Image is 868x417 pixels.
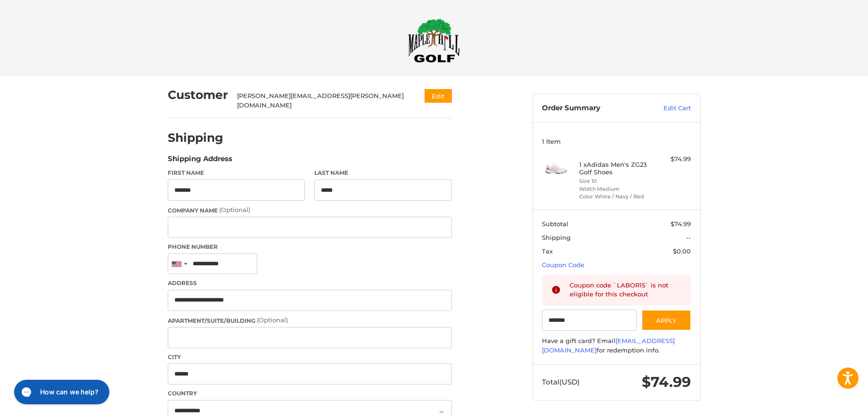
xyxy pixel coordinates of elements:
[314,169,452,177] label: Last Name
[257,316,288,324] small: (Optional)
[570,281,682,299] div: Coupon code `LABOR15` is not eligible for this checkout
[542,310,637,331] input: Gift Certificate or Coupon Code
[408,18,460,63] img: Maple Hill Golf
[168,205,452,215] label: Company Name
[643,104,691,113] a: Edit Cart
[237,91,406,110] div: [PERSON_NAME][EMAIL_ADDRESS][PERSON_NAME][DOMAIN_NAME]
[654,155,691,164] div: $74.99
[168,243,452,251] label: Phone Number
[579,185,651,193] li: Width Medium
[168,88,228,102] h2: Customer
[542,220,568,228] span: Subtotal
[168,169,305,177] label: First Name
[168,316,452,325] label: Apartment/Suite/Building
[579,193,651,201] li: Color White / Navy / Red
[542,261,584,269] a: Coupon Code
[542,377,580,386] span: Total (USD)
[673,247,691,255] span: $0.00
[9,376,112,408] iframe: Gorgias live chat messenger
[641,310,691,331] button: Apply
[542,336,691,355] div: Have a gift card? Email for redemption info.
[542,247,553,255] span: Tax
[425,89,452,103] button: Edit
[579,161,651,176] h4: 1 x Adidas Men's ZG23 Golf Shoes
[542,104,643,113] h3: Order Summary
[671,220,691,228] span: $74.99
[168,389,452,398] label: Country
[542,337,675,354] a: [EMAIL_ADDRESS][DOMAIN_NAME]
[686,234,691,241] span: --
[168,254,190,274] div: United States: +1
[168,131,223,145] h2: Shipping
[790,392,868,417] iframe: Google Customer Reviews
[542,234,571,241] span: Shipping
[168,154,232,169] legend: Shipping Address
[219,206,250,213] small: (Optional)
[579,177,651,185] li: Size 10
[168,279,452,287] label: Address
[642,373,691,391] span: $74.99
[168,353,452,361] label: City
[542,138,691,145] h3: 1 Item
